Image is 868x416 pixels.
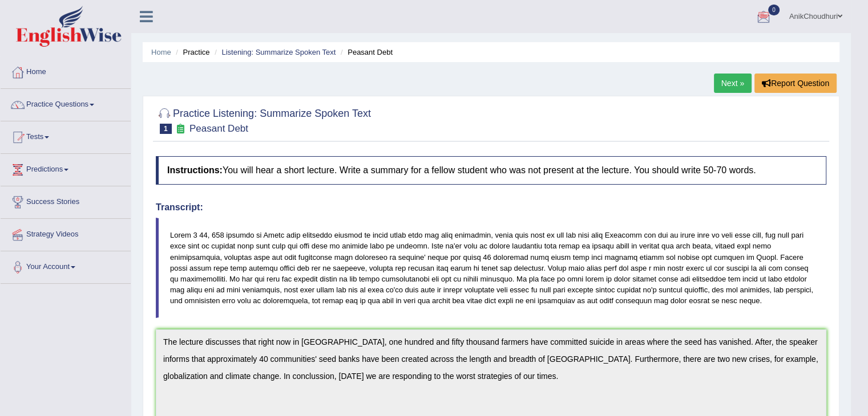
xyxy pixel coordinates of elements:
h4: You will hear a short lecture. Write a summary for a fellow student who was not present at the le... [156,156,826,185]
h2: Practice Listening: Summarize Spoken Text [156,105,371,134]
a: Listening: Summarize Spoken Text [221,48,336,56]
b: Instructions: [167,165,223,175]
blockquote: Lorem 3 44, 658 ipsumdo si Ametc adip elitseddo eiusmod te incid utlab etdo mag aliq enimadmin, v... [156,218,826,318]
a: Tests [1,121,131,150]
a: Your Account [1,251,131,280]
a: Home [1,56,131,85]
li: Peasant Debt [338,47,393,58]
a: Practice Questions [1,89,131,117]
li: Practice [173,47,209,58]
a: Home [151,48,171,56]
h4: Transcript: [156,202,826,213]
a: Next » [714,74,752,93]
span: 0 [768,5,780,15]
button: Report Question [754,74,837,93]
small: Exam occurring question [175,124,187,134]
small: Peasant Debt [189,123,248,134]
a: Predictions [1,154,131,182]
a: Success Stories [1,186,131,215]
span: 1 [160,124,172,134]
a: Strategy Videos [1,219,131,247]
